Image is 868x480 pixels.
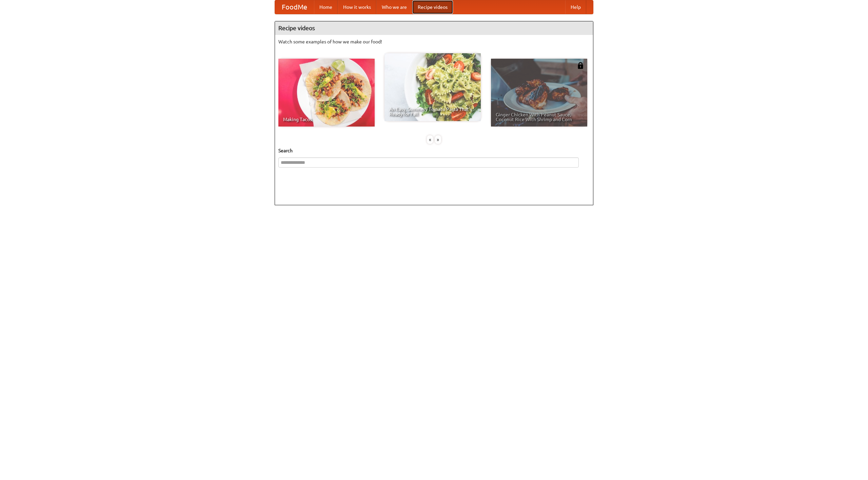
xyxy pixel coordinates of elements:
a: Help [565,0,586,14]
a: Recipe videos [412,0,453,14]
a: FoodMe [275,0,314,14]
div: « [427,135,433,144]
a: How it works [338,0,376,14]
img: 483408.png [577,62,584,69]
a: Who we are [376,0,412,14]
a: Making Tacos [278,59,375,127]
div: » [435,135,441,144]
h4: Recipe videos [275,21,593,35]
a: An Easy, Summery Tomato Pasta That's Ready for Fall [384,53,481,121]
a: Home [314,0,338,14]
p: Watch some examples of how we make our food! [278,38,590,45]
h5: Search [278,147,590,154]
span: An Easy, Summery Tomato Pasta That's Ready for Fall [389,107,476,116]
span: Making Tacos [283,117,370,122]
